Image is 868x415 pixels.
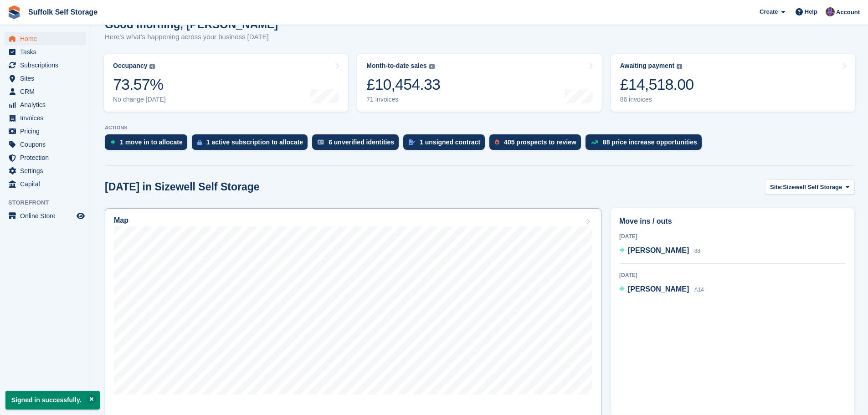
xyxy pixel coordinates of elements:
p: Here's what's happening across your business [DATE] [105,32,278,42]
span: Tasks [20,46,75,58]
a: Suffolk Self Storage [25,5,101,20]
span: Pricing [20,125,75,138]
a: menu [5,125,86,138]
span: CRM [20,85,75,98]
a: Occupancy 73.57% No change [DATE] [104,54,348,112]
span: Coupons [20,138,75,151]
a: 1 active subscription to allocate [192,134,312,154]
div: [DATE] [619,232,846,241]
div: £14,518.00 [620,75,694,94]
div: 88 price increase opportunities [603,138,697,146]
a: menu [5,46,86,58]
span: Site: [770,183,783,192]
img: stora-icon-8386f47178a22dfd0bd8f6a31ec36ba5ce8667c1dd55bd0f319d3a0aa187defe.svg [7,5,21,19]
a: menu [5,85,86,98]
a: 6 unverified identities [312,134,403,154]
h2: Map [114,216,128,225]
img: active_subscription_to_allocate_icon-d502201f5373d7db506a760aba3b589e785aa758c864c3986d89f69b8ff3... [197,139,202,145]
span: A14 [694,287,704,293]
div: Awaiting payment [620,62,675,70]
img: icon-info-grey-7440780725fd019a000dd9b08b2336e03edf1995a4989e88bcd33f0948082b44.svg [149,64,155,69]
span: Account [836,8,860,17]
span: Subscriptions [20,59,75,72]
img: icon-info-grey-7440780725fd019a000dd9b08b2336e03edf1995a4989e88bcd33f0948082b44.svg [677,64,682,69]
span: Analytics [20,98,75,111]
span: Storefront [8,198,91,207]
h2: [DATE] in Sizewell Self Storage [105,181,260,193]
div: [DATE] [619,271,846,279]
span: Online Store [20,210,75,222]
a: menu [5,210,86,222]
a: menu [5,98,86,111]
a: menu [5,138,86,151]
h2: Move ins / outs [619,216,846,227]
a: Month-to-date sales £10,454.33 71 invoices [357,54,601,112]
p: Signed in successfully. [5,391,100,410]
a: menu [5,178,86,190]
a: [PERSON_NAME] 88 [619,245,700,257]
div: 405 prospects to review [504,138,576,146]
div: 71 invoices [366,96,440,103]
a: Preview store [75,210,86,221]
div: 73.57% [113,75,166,94]
a: menu [5,59,86,72]
img: move_ins_to_allocate_icon-fdf77a2bb77ea45bf5b3d319d69a93e2d87916cf1d5bf7949dd705db3b84f3ca.svg [110,139,115,145]
img: Emma [826,7,835,16]
a: 405 prospects to review [489,134,586,154]
a: menu [5,72,86,85]
button: Site: Sizewell Self Storage [765,179,854,195]
div: 1 move in to allocate [120,138,183,146]
p: ACTIONS [105,125,854,131]
a: Awaiting payment £14,518.00 86 invoices [611,54,855,112]
div: 86 invoices [620,96,694,103]
a: 88 price increase opportunities [586,134,706,154]
img: verify_identity-adf6edd0f0f0b5bbfe63781bf79b02c33cf7c696d77639b501bdc392416b5a36.svg [318,139,324,145]
div: £10,454.33 [366,75,440,94]
div: Month-to-date sales [366,62,426,70]
div: 1 unsigned contract [420,138,480,146]
span: Home [20,32,75,45]
a: 1 unsigned contract [403,134,489,154]
span: [PERSON_NAME] [628,285,689,293]
span: Help [805,7,817,16]
span: Protection [20,151,75,164]
div: Occupancy [113,62,147,70]
span: Settings [20,164,75,177]
span: Sites [20,72,75,85]
span: [PERSON_NAME] [628,246,689,254]
span: Capital [20,178,75,190]
a: [PERSON_NAME] A14 [619,284,704,296]
a: menu [5,32,86,45]
span: Sizewell Self Storage [783,183,842,192]
a: 1 move in to allocate [105,134,192,154]
img: price_increase_opportunities-93ffe204e8149a01c8c9dc8f82e8f89637d9d84a8eef4429ea346261dce0b2c0.svg [591,140,598,144]
div: 6 unverified identities [329,138,394,146]
a: menu [5,164,86,177]
span: Invoices [20,112,75,124]
a: menu [5,112,86,124]
span: Create [760,7,778,16]
div: 1 active subscription to allocate [206,138,303,146]
span: 88 [694,248,700,254]
div: No change [DATE] [113,96,166,103]
img: prospect-51fa495bee0391a8d652442698ab0144808aea92771e9ea1ae160a38d050c398.svg [495,139,499,145]
img: contract_signature_icon-13c848040528278c33f63329250d36e43548de30e8caae1d1a13099fd9432cc5.svg [409,139,415,145]
img: icon-info-grey-7440780725fd019a000dd9b08b2336e03edf1995a4989e88bcd33f0948082b44.svg [429,64,435,69]
a: menu [5,151,86,164]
